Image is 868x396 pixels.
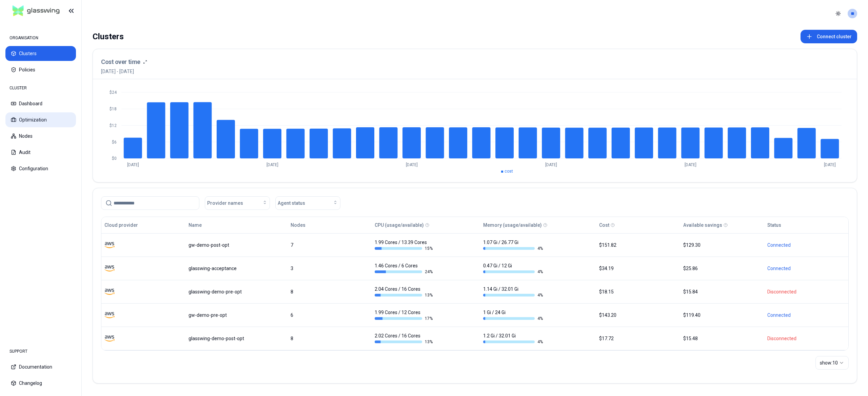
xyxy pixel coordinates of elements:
[10,3,62,19] img: GlassWing
[275,196,340,210] button: Agent status
[599,242,677,248] div: $151.82
[375,239,434,251] div: 1.99 Cores / 13.39 Cores
[291,288,369,295] div: 8
[104,333,115,344] img: aws
[683,335,761,342] div: $15.48
[291,242,369,248] div: 7
[5,129,76,144] button: Nodes
[104,240,115,250] img: aws
[375,309,434,321] div: 1.99 Cores / 12 Cores
[599,312,677,318] div: $143.20
[112,140,117,145] tspan: $6
[5,31,76,45] div: ORGANISATION
[767,335,845,342] div: Disconnected
[375,286,434,298] div: 2.04 Cores / 16 Cores
[683,312,761,318] div: $119.40
[291,218,305,232] button: Nodes
[483,309,543,321] div: 1 Gi / 24 Gi
[110,107,117,111] tspan: $18
[5,359,76,374] button: Documentation
[375,262,434,274] div: 1.46 Cores / 6 Cores
[767,288,845,295] div: Disconnected
[189,218,202,232] button: Name
[112,156,117,161] tspan: $0
[127,162,139,167] tspan: [DATE]
[101,57,140,67] h3: Cost over time
[291,312,369,318] div: 6
[5,62,76,77] button: Policies
[505,169,513,174] span: cost
[375,218,424,232] button: CPU (usage/available)
[291,265,369,272] div: 3
[375,269,434,274] div: 24 %
[5,112,76,127] button: Optimization
[375,246,434,251] div: 15 %
[291,335,369,342] div: 8
[104,263,115,273] img: aws
[189,288,284,295] div: glasswing-demo-pre-opt
[375,332,434,345] div: 2.02 Cores / 16 Cores
[5,81,76,95] div: CLUSTER
[483,239,543,251] div: 1.07 Gi / 26.77 Gi
[104,310,115,320] img: aws
[767,265,845,272] div: Connected
[104,287,115,297] img: aws
[767,312,845,318] div: Connected
[767,242,845,248] div: Connected
[5,145,76,160] button: Audit
[599,335,677,342] div: $17.72
[685,162,696,167] tspan: [DATE]
[110,123,117,128] tspan: $12
[101,68,147,75] span: [DATE] - [DATE]
[483,339,543,345] div: 4 %
[205,196,270,210] button: Provider names
[375,316,434,321] div: 17 %
[375,292,434,298] div: 13 %
[207,200,243,206] span: Provider names
[93,30,124,43] div: Clusters
[406,162,418,167] tspan: [DATE]
[267,162,278,167] tspan: [DATE]
[599,218,609,232] button: Cost
[683,218,722,232] button: Available savings
[767,222,781,228] div: Status
[189,335,284,342] div: glasswing-demo-post-opt
[483,316,543,321] div: 4 %
[483,332,543,345] div: 1.2 Gi / 32.01 Gi
[545,162,557,167] tspan: [DATE]
[278,200,305,206] span: Agent status
[5,46,76,61] button: Clusters
[189,312,284,318] div: gw-demo-pre-opt
[483,269,543,274] div: 4 %
[5,376,76,391] button: Changelog
[683,265,761,272] div: $25.86
[104,218,138,232] button: Cloud provider
[5,345,76,358] div: SUPPORT
[5,96,76,111] button: Dashboard
[189,265,284,272] div: glasswing-acceptance
[110,90,117,95] tspan: $24
[483,262,543,274] div: 0.47 Gi / 12 Gi
[599,265,677,272] div: $34.19
[483,246,543,251] div: 4 %
[375,339,434,345] div: 13 %
[801,30,857,43] button: Connect cluster
[599,288,677,295] div: $18.15
[483,286,543,298] div: 1.14 Gi / 32.01 Gi
[483,292,543,298] div: 4 %
[483,218,542,232] button: Memory (usage/available)
[683,242,761,248] div: $129.30
[189,242,284,248] div: gw-demo-post-opt
[5,161,76,176] button: Configuration
[824,162,836,167] tspan: [DATE]
[683,288,761,295] div: $15.84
